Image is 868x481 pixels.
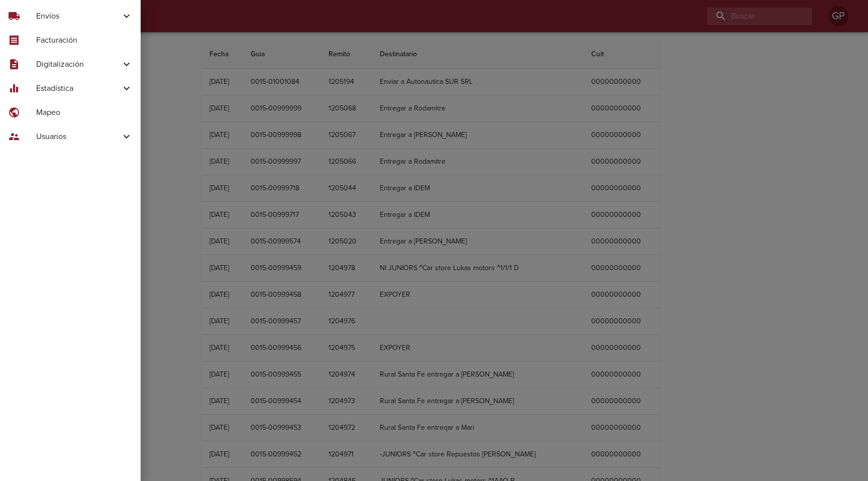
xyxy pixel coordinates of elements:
span: Mapeo [36,106,133,118]
span: receipt [8,34,20,46]
span: Facturación [36,34,133,46]
span: Digitalización [36,58,121,70]
span: Envíos [36,10,121,22]
span: public [8,106,20,118]
span: description [8,58,20,70]
span: supervisor_account [8,131,20,143]
span: equalizer [8,82,20,94]
span: Usuarios [36,131,121,143]
span: local_shipping [8,10,20,22]
span: Estadística [36,82,121,94]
